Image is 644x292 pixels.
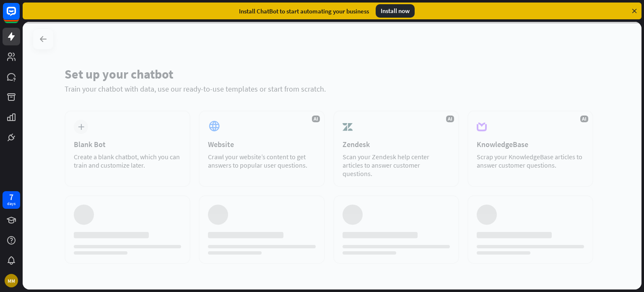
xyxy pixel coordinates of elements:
[7,201,16,207] div: days
[239,7,369,15] div: Install ChatBot to start automating your business
[5,274,18,287] div: MM
[9,193,13,201] div: 7
[376,4,415,18] div: Install now
[3,191,20,209] a: 7 days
